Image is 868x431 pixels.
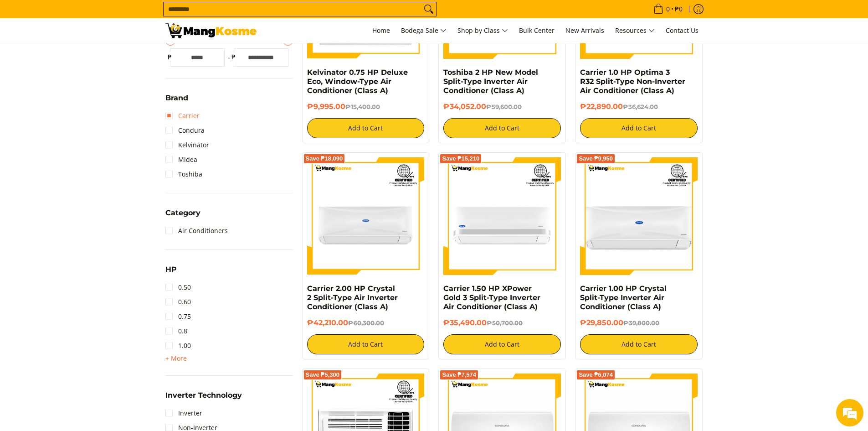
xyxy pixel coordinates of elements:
[307,318,425,327] h6: ₱42,210.00
[615,25,655,36] span: Resources
[307,68,408,95] a: Kelvinator 0.75 HP Deluxe Eco, Window-Type Air Conditioner (Class A)
[580,118,698,138] button: Add to Cart
[666,26,699,35] span: Contact Us
[307,284,398,311] a: Carrier 2.00 HP Crystal 2 Split-Type Air Inverter Conditioner (Class A)
[453,18,513,43] a: Shop by Class
[623,319,659,327] del: ₱39,800.00
[457,25,508,36] span: Shop by Class
[165,295,191,309] a: 0.60
[165,52,175,62] span: ₱
[307,334,425,354] button: Add to Cart
[565,26,604,35] span: New Arrivals
[580,318,698,327] h6: ₱29,850.00
[443,284,540,311] a: Carrier 1.50 HP XPower Gold 3 Split-Type Inverter Air Conditioner (Class A)
[165,392,242,406] summary: Open
[443,334,561,354] button: Add to Cart
[307,157,425,275] img: Carrier 2.00 HP Crystal 2 Split-Type Air Inverter Conditioner (Class A)
[561,18,609,43] a: New Arrivals
[661,18,703,43] a: Contact Us
[443,157,561,275] img: Carrier 1.50 HP XPower Gold 3 Split-Type Inverter Air Conditioner (Class A)
[442,372,476,378] span: Save ₱7,574
[165,94,188,102] span: Brand
[579,156,613,161] span: Save ₱9,950
[580,68,685,95] a: Carrier 1.0 HP Optima 3 R32 Split-Type Non-Inverter Air Conditioner (Class A)
[165,338,191,353] a: 1.00
[623,103,658,110] del: ₱36,624.00
[165,266,177,273] span: HP
[307,118,425,138] button: Add to Cart
[165,392,242,399] span: Inverter Technology
[519,26,555,35] span: Bulk Center
[266,18,703,43] nav: Main Menu
[673,6,684,12] span: ₱0
[165,209,200,217] span: Category
[165,94,188,109] summary: Open
[443,118,561,138] button: Add to Cart
[306,372,340,378] span: Save ₱5,300
[611,18,659,43] a: Resources
[165,406,202,421] a: Inverter
[165,324,187,338] a: 0.8
[165,353,187,364] summary: Open
[165,309,191,324] a: 0.75
[401,25,447,36] span: Bodega Sale
[165,355,187,362] span: + More
[345,103,380,110] del: ₱15,400.00
[372,26,390,35] span: Home
[165,167,202,182] a: Toshiba
[229,52,238,62] span: ₱
[165,280,191,295] a: 0.50
[580,284,667,311] a: Carrier 1.00 HP Crystal Split-Type Inverter Air Conditioner (Class A)
[651,4,685,14] span: •
[165,123,205,138] a: Condura
[165,23,257,38] img: Bodega Sale Aircon l Mang Kosme: Home Appliances Warehouse Sale
[165,138,209,152] a: Kelvinator
[421,2,436,16] button: Search
[165,266,177,280] summary: Open
[487,319,523,327] del: ₱50,700.00
[165,109,200,123] a: Carrier
[665,6,671,12] span: 0
[165,209,200,223] summary: Open
[348,319,384,327] del: ₱60,300.00
[514,18,559,43] a: Bulk Center
[165,223,228,238] a: Air Conditioners
[580,334,698,354] button: Add to Cart
[580,157,698,275] img: Carrier 1.00 HP Crystal Split-Type Inverter Air Conditioner (Class A)
[443,68,538,95] a: Toshiba 2 HP New Model Split-Type Inverter Air Conditioner (Class A)
[580,102,698,111] h6: ₱22,890.00
[307,102,425,111] h6: ₱9,995.00
[368,18,395,43] a: Home
[396,18,451,43] a: Bodega Sale
[443,102,561,111] h6: ₱34,052.00
[165,152,197,167] a: Midea
[443,318,561,327] h6: ₱35,490.00
[442,156,479,161] span: Save ₱15,210
[306,156,343,161] span: Save ₱18,090
[486,103,522,110] del: ₱59,600.00
[579,372,613,378] span: Save ₱6,074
